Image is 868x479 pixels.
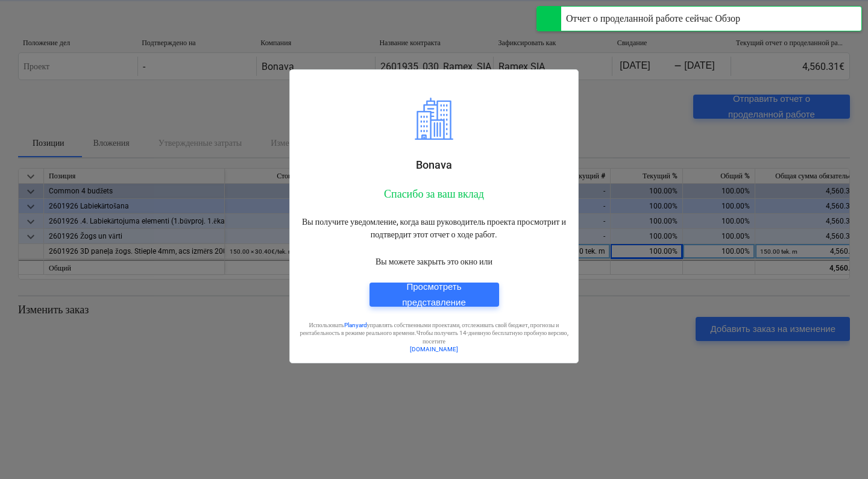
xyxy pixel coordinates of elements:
[300,187,568,201] p: Спасибо за ваш вклад
[566,11,740,26] div: Отчет о проделанной работе сейчас Обзор
[300,158,568,172] p: Bonava
[384,279,485,311] div: Просмотреть представление
[344,322,367,328] a: Planyard
[370,283,499,307] button: Просмотреть представление
[300,216,568,241] p: Вы получите уведомление, когда ваш руководитель проекта просмотрит и подтвердит этот отчет о ходе...
[300,255,568,268] p: Вы можете закрыть это окно или
[300,321,568,345] p: Использовать управлять собственными проектами, отслеживать свой бюджет, прогнозы и рентабельность...
[410,346,458,352] a: [DOMAIN_NAME]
